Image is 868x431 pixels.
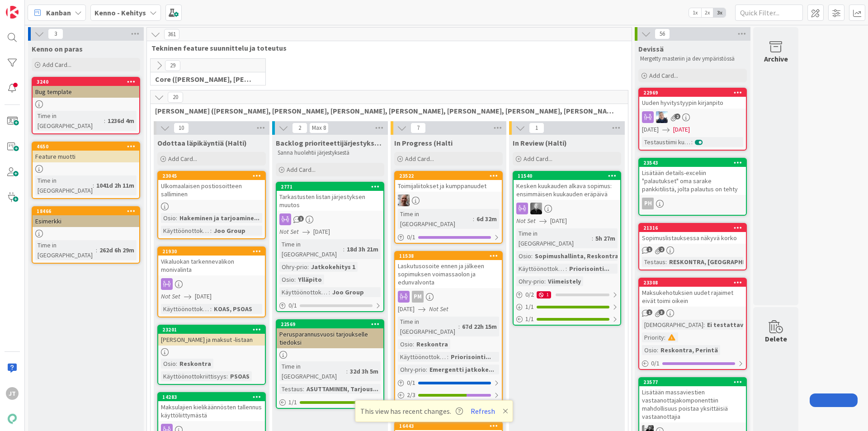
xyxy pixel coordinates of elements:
[639,224,746,232] div: 21316
[161,213,176,223] div: Osio
[277,183,383,191] div: 2771
[33,142,139,151] div: 4650
[37,79,139,85] div: 3240
[399,253,502,259] div: 11538
[279,287,329,297] div: Käyttöönottokriittisyys
[158,393,265,401] div: 14283
[212,304,255,314] div: KOAS, PSOAS
[639,232,746,244] div: Sopimuslistauksessa näkyvä korko
[158,247,265,256] div: 21930
[405,155,434,163] span: Add Card...
[544,276,546,286] span: :
[546,276,583,286] div: Viimeistely
[651,359,660,368] span: 0 / 1
[164,29,179,40] span: 361
[287,166,316,174] span: Add Card...
[395,172,502,180] div: 23522
[33,207,139,215] div: 18466
[329,287,330,297] span: :
[395,260,502,288] div: Laskutusosoite ennen ja jälkeen sopimuksen voimassaolon ja edunvalvonta
[32,44,83,53] span: Kenno on paras
[33,151,139,162] div: Feature muotti
[675,114,680,119] span: 2
[35,240,96,260] div: Time in [GEOGRAPHIC_DATA]
[514,313,620,325] div: 1/1
[514,301,620,313] div: 1/1
[514,172,620,200] div: 11540Kesken kuukauden alkava sopimus: ensimmäisen kuukauden eräpäivä
[531,251,533,261] span: :
[530,203,542,214] img: MV
[639,279,746,307] div: 23308Maksukehotuksien uudet rajaimet eivät toimi oikein
[395,232,502,243] div: 0/1
[158,180,265,200] div: Ulkomaalaisen postiosoitteen salliminen
[161,371,226,381] div: Käyttöönottokriittisyys
[407,390,415,400] span: 2 / 3
[161,304,210,314] div: Käyttöönottokriittisyys
[407,232,415,242] span: 0 / 1
[656,111,668,123] img: JJ
[398,352,447,362] div: Käyttöönottokriittisyys
[343,244,344,254] span: :
[516,228,592,248] div: Time in [GEOGRAPHIC_DATA]
[398,317,458,336] div: Time in [GEOGRAPHIC_DATA]
[448,352,493,362] div: Priorisointi...
[6,387,19,400] div: JT
[705,320,753,330] div: Ei testattavi...
[277,397,383,408] div: 1/1
[279,361,346,381] div: Time in [GEOGRAPHIC_DATA]
[279,227,299,236] i: Not Set
[104,116,105,126] span: :
[642,332,664,342] div: Priority
[673,125,690,134] span: [DATE]
[210,304,212,314] span: :
[165,60,180,71] span: 29
[395,180,502,192] div: Toimijaliitokset ja kumppanuudet
[398,304,415,314] span: [DATE]
[162,248,265,255] div: 21930
[639,159,746,195] div: 23543Lisätään details-exceliin "palautukset" oma sarake pankkitilistä, jolta palautus on tehty
[304,384,381,394] div: ASUTTAMINEN, Tarjous...
[566,264,567,274] span: :
[514,203,620,214] div: MV
[158,401,265,421] div: Maksulajien kielikäännösten tallennus käyttöliittymästä
[168,155,197,163] span: Add Card...
[360,406,463,417] span: This view has recent changes.
[550,216,567,226] span: [DATE]
[176,213,177,223] span: :
[529,123,544,133] span: 1
[664,332,665,342] span: :
[46,7,71,18] span: Kanban
[162,327,265,333] div: 23201
[161,292,180,300] i: Not Set
[48,28,63,39] span: 3
[412,291,424,303] div: PM
[174,123,189,133] span: 10
[210,226,212,236] span: :
[659,309,665,315] span: 3
[460,322,499,332] div: 67d 22h 15m
[277,183,383,211] div: 2771Tarkastusten listan järjestyksen muutos
[277,300,383,311] div: 0/1
[6,6,19,19] img: Visit kanbanzone.com
[395,252,502,288] div: 11538Laskutusosoite ennen ja jälkeen sopimuksen voimassaolon ja edunvalvonta
[473,214,474,224] span: :
[665,257,667,267] span: :
[94,180,137,190] div: 1041d 2h 11m
[177,359,213,369] div: Reskontra
[659,246,665,252] span: 2
[643,379,746,385] div: 23577
[35,111,104,131] div: Time in [GEOGRAPHIC_DATA]
[398,365,426,374] div: Ohry-prio
[525,302,534,312] span: 1 / 1
[458,322,460,332] span: :
[35,175,93,195] div: Time in [GEOGRAPHIC_DATA]
[516,251,531,261] div: Osio
[429,305,448,313] i: Not Set
[33,142,139,162] div: 4650Feature muotti
[279,384,303,394] div: Testaus
[516,264,566,274] div: Käyttöönottokriittisyys
[691,137,693,147] span: :
[639,386,746,422] div: Lisätään massaviestien vastaanottajakomponenttiin mahdollisuus poistaa yksittäisiä vastaanottajia
[410,123,426,133] span: 7
[524,155,552,163] span: Add Card...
